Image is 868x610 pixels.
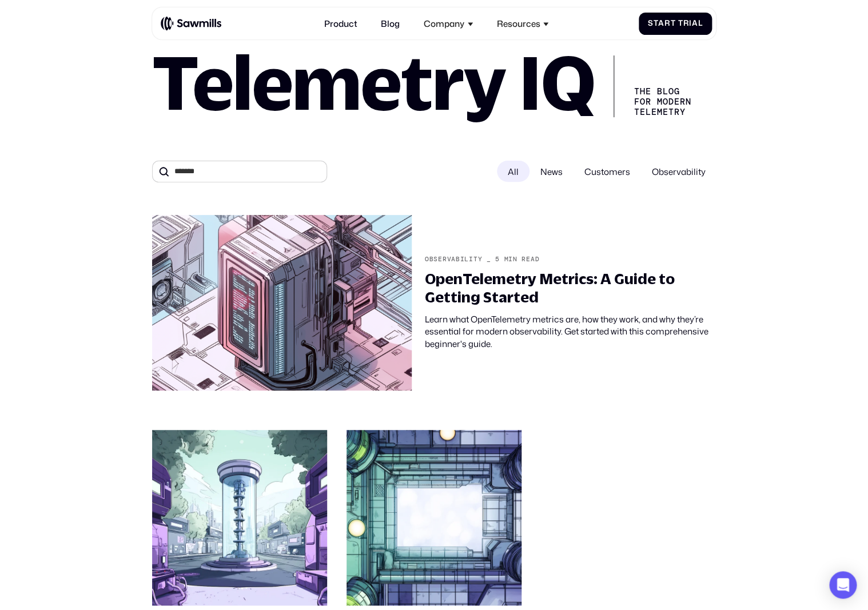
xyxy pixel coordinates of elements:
a: Blog [375,12,407,35]
span: r [664,19,671,28]
span: Observability [640,161,716,182]
div: Resources [490,12,555,35]
div: _ [487,256,491,264]
div: Company [424,18,464,29]
span: S [647,19,653,28]
h1: Telemetry IQ [152,48,595,117]
div: Observability [425,256,482,264]
span: l [698,19,703,28]
div: min read [504,256,539,264]
div: 5 [495,256,500,264]
span: T [678,19,683,28]
span: t [653,19,658,28]
span: News [529,161,574,182]
span: a [692,19,698,28]
form: All [152,161,716,182]
span: r [683,19,689,28]
span: t [671,19,676,28]
div: Learn what OpenTelemetry metrics are, how they work, and why they’re essential for modern observa... [425,313,716,350]
div: Company [417,12,480,35]
span: a [658,19,664,28]
div: OpenTelemetry Metrics: A Guide to Getting Started [425,270,716,306]
a: StartTrial [639,13,712,35]
div: Open Intercom Messenger [829,571,857,599]
span: i [689,19,692,28]
span: Customers [573,161,640,182]
div: All [497,161,529,182]
div: The Blog for Modern telemetry [614,55,700,117]
a: Product [317,12,364,35]
div: Resources [496,18,540,29]
a: Observability_5min readOpenTelemetry Metrics: A Guide to Getting StartedLearn what OpenTelemetry ... [144,208,723,398]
